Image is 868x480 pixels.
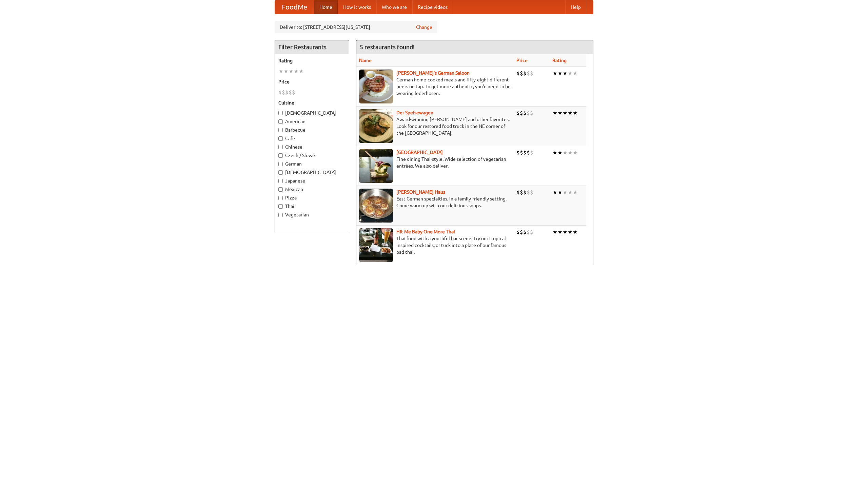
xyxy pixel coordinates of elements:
a: How it works [338,0,376,14]
li: ★ [568,228,573,236]
li: ★ [573,149,578,156]
li: ★ [557,189,563,196]
label: Pizza [278,194,346,201]
li: $ [282,89,285,96]
li: $ [527,70,530,77]
li: ★ [552,70,557,77]
h4: Filter Restaurants [275,40,349,54]
h5: Rating [278,57,346,64]
label: Chinese [278,143,346,150]
input: Thai [278,204,283,209]
p: Thai food with a youthful bar scene. Try our tropical inspired cocktails, or tuck into a plate of... [359,235,511,255]
li: ★ [563,228,568,236]
h5: Cuisine [278,99,346,106]
li: $ [530,149,533,156]
li: ★ [552,228,557,236]
li: ★ [294,68,299,75]
a: Name [359,58,372,63]
li: ★ [552,109,557,117]
li: $ [289,89,292,96]
li: ★ [552,189,557,196]
li: ★ [573,109,578,117]
li: $ [530,189,533,196]
input: Mexican [278,187,283,192]
a: Price [516,58,528,63]
li: ★ [563,149,568,156]
input: Cafe [278,136,283,141]
li: $ [285,89,289,96]
input: American [278,119,283,124]
label: Mexican [278,186,346,193]
li: ★ [568,189,573,196]
ng-pluralize: 5 restaurants found! [360,44,415,50]
li: ★ [289,68,294,75]
p: Fine dining Thai-style. Wide selection of vegetarian entrées. We also deliver. [359,156,511,169]
img: kohlhaus.jpg [359,189,393,223]
li: ★ [283,68,289,75]
li: $ [520,70,523,77]
li: ★ [568,70,573,77]
img: babythai.jpg [359,228,393,262]
a: [GEOGRAPHIC_DATA] [396,150,443,155]
label: [DEMOGRAPHIC_DATA] [278,169,346,176]
a: Der Speisewagen [396,110,433,115]
li: ★ [563,70,568,77]
p: East German specialties, in a family-friendly setting. Come warm up with our delicious soups. [359,195,511,209]
li: $ [520,109,523,117]
img: esthers.jpg [359,70,393,103]
a: Help [565,0,586,14]
li: $ [516,228,520,236]
p: Award-winning [PERSON_NAME] and other favorites. Look for our restored food truck in the NE corne... [359,116,511,136]
p: German home-cooked meals and fifty-eight different beers on tap. To get more authentic, you'd nee... [359,76,511,97]
li: $ [523,70,527,77]
li: $ [516,149,520,156]
li: ★ [299,68,304,75]
a: Who we are [376,0,412,14]
label: Barbecue [278,127,346,133]
input: German [278,162,283,166]
li: ★ [552,149,557,156]
li: ★ [557,70,563,77]
input: Japanese [278,179,283,183]
li: ★ [557,228,563,236]
label: [DEMOGRAPHIC_DATA] [278,110,346,116]
a: Home [314,0,338,14]
li: ★ [278,68,283,75]
label: German [278,160,346,167]
li: $ [520,189,523,196]
input: Barbecue [278,128,283,132]
li: ★ [568,109,573,117]
a: Change [416,24,432,31]
a: Hit Me Baby One More Thai [396,229,455,234]
label: Japanese [278,177,346,184]
label: Cafe [278,135,346,142]
input: Vegetarian [278,213,283,217]
a: [PERSON_NAME] Haus [396,189,445,195]
li: $ [530,109,533,117]
li: ★ [568,149,573,156]
li: ★ [563,109,568,117]
li: $ [530,228,533,236]
li: ★ [557,109,563,117]
img: speisewagen.jpg [359,109,393,143]
li: $ [523,149,527,156]
h5: Price [278,78,346,85]
li: ★ [563,189,568,196]
li: ★ [573,189,578,196]
li: $ [523,189,527,196]
input: Pizza [278,196,283,200]
li: $ [527,189,530,196]
li: $ [527,149,530,156]
li: $ [527,109,530,117]
a: Recipe videos [412,0,453,14]
input: Chinese [278,145,283,149]
input: [DEMOGRAPHIC_DATA] [278,170,283,175]
input: [DEMOGRAPHIC_DATA] [278,111,283,115]
img: satay.jpg [359,149,393,183]
a: [PERSON_NAME]'s German Saloon [396,70,470,76]
li: $ [523,109,527,117]
li: $ [278,89,282,96]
